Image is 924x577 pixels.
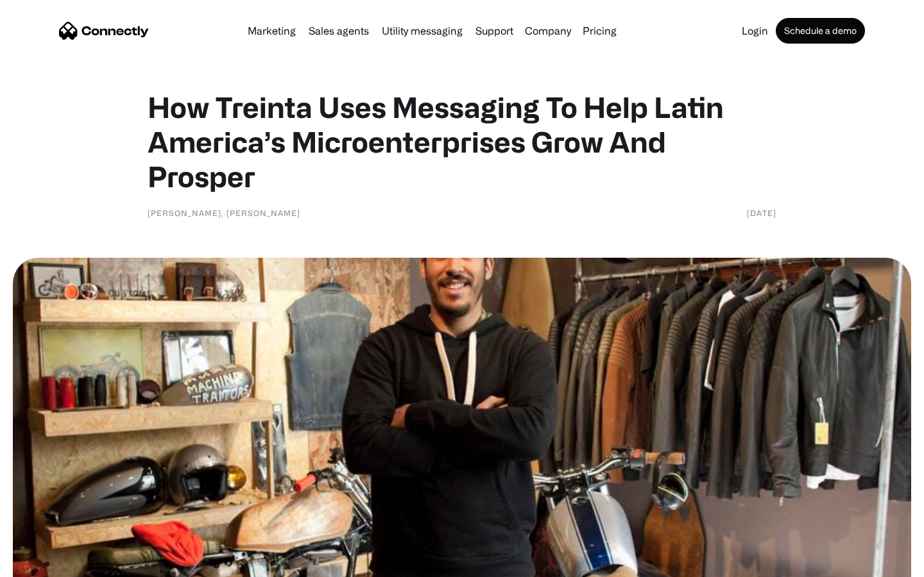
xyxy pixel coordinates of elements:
a: Marketing [243,26,301,36]
a: Pricing [577,26,622,36]
a: Login [737,26,773,36]
div: [PERSON_NAME], [PERSON_NAME] [148,206,300,219]
a: Support [470,26,518,36]
div: Company [521,22,575,40]
div: [DATE] [747,206,776,219]
aside: Language selected: English [13,555,77,573]
h1: How Treinta Uses Messaging To Help Latin America’s Microenterprises Grow And Prosper [148,90,776,194]
a: Sales agents [304,26,374,36]
a: Schedule a demo [776,18,865,44]
ul: Language list [26,555,77,573]
a: Utility messaging [377,26,468,36]
a: home [59,21,149,40]
div: Company [525,22,571,40]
